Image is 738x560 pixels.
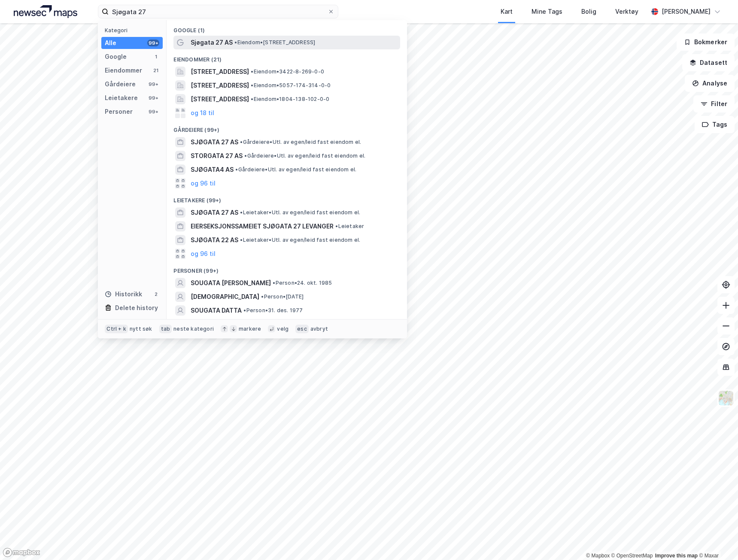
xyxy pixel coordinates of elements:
div: Google (1) [167,20,407,36]
div: velg [277,326,289,332]
span: Sjøgata 27 AS [191,37,233,48]
span: Leietaker • Utl. av egen/leid fast eiendom el. [240,237,360,243]
span: [DEMOGRAPHIC_DATA] [191,292,259,302]
button: og 96 til [191,249,216,259]
div: 99+ [147,81,159,88]
button: Analyse [685,75,735,92]
div: 2 [152,291,159,298]
a: Mapbox [586,553,610,559]
img: logo.a4113a55bc3d86da70a041830d287a7e.svg [14,5,77,18]
span: EIERSEKSJONSSAMEIET SJØGATA 27 LEVANGER [191,221,334,231]
span: Gårdeiere • Utl. av egen/leid fast eiendom el. [240,139,361,146]
div: Eiendommer [105,65,142,76]
span: • [240,209,243,216]
span: • [243,307,246,313]
span: Eiendom • [STREET_ADDRESS] [234,39,315,46]
button: Datasett [682,54,735,71]
button: Bokmerker [677,33,735,51]
div: 21 [152,67,159,74]
div: 99+ [147,108,159,115]
span: Person • 31. des. 1977 [243,307,303,314]
span: Gårdeiere • Utl. av egen/leid fast eiendom el. [235,166,356,173]
div: Leietakere [105,93,138,103]
span: • [235,166,238,173]
button: og 96 til [191,178,216,189]
div: avbryt [310,326,328,332]
button: Filter [693,95,735,113]
div: 99+ [147,94,159,101]
div: Gårdeiere [105,79,136,89]
div: esc [295,325,309,333]
span: • [251,68,253,75]
div: Personer [105,107,133,117]
div: Historikk [105,289,142,299]
div: 1 [152,53,159,60]
span: Eiendom • 5057-174-314-0-0 [251,82,331,89]
div: [PERSON_NAME] [662,6,711,17]
span: STORGATA 27 AS [191,151,243,161]
span: Person • [DATE] [261,293,304,300]
span: SOUGATA DATTA [191,305,242,316]
button: Tags [695,116,735,133]
a: OpenStreetMap [611,553,653,559]
div: markere [239,326,261,332]
div: Gårdeiere (99+) [167,120,407,135]
span: • [251,96,253,102]
button: og 18 til [191,108,214,118]
span: • [335,223,338,229]
span: • [240,237,243,243]
div: Alle [105,38,116,48]
span: Leietaker • Utl. av egen/leid fast eiendom el. [240,209,360,216]
span: [STREET_ADDRESS] [191,94,249,104]
span: SOUGATA [PERSON_NAME] [191,278,271,288]
span: SJØGATA 27 AS [191,207,238,218]
div: nytt søk [130,326,152,332]
span: • [244,152,247,159]
span: • [240,139,243,145]
div: Kategori [105,27,163,33]
a: Improve this map [655,553,698,559]
span: • [251,82,253,88]
span: [STREET_ADDRESS] [191,80,249,91]
span: Eiendom • 1804-138-102-0-0 [251,96,329,103]
div: Personer (99+) [167,261,407,276]
div: Google [105,52,127,62]
span: SJØGATA4 AS [191,164,234,175]
div: Kontrollprogram for chat [695,519,738,560]
div: Delete history [115,303,158,313]
div: tab [159,325,172,333]
span: Gårdeiere • Utl. av egen/leid fast eiendom el. [244,152,365,159]
div: Mine Tags [531,6,562,17]
div: Eiendommer (21) [167,49,407,65]
span: Leietaker [335,223,364,230]
span: SJØGATA 22 AS [191,235,238,245]
div: 99+ [147,40,159,46]
div: Bolig [581,6,596,17]
div: neste kategori [173,326,214,332]
img: Z [718,390,734,406]
div: Verktøy [615,6,638,17]
span: • [261,293,264,300]
div: Ctrl + k [105,325,128,333]
input: Søk på adresse, matrikkel, gårdeiere, leietakere eller personer [109,5,328,18]
span: SJØGATA 27 AS [191,137,238,147]
span: • [234,39,237,46]
span: Eiendom • 3422-8-269-0-0 [251,68,324,75]
div: Leietakere (99+) [167,190,407,206]
div: Kart [501,6,513,17]
span: Person • 24. okt. 1985 [273,280,332,286]
a: Mapbox homepage [3,548,40,557]
span: • [273,280,275,286]
iframe: Chat Widget [695,519,738,560]
span: [STREET_ADDRESS] [191,67,249,77]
